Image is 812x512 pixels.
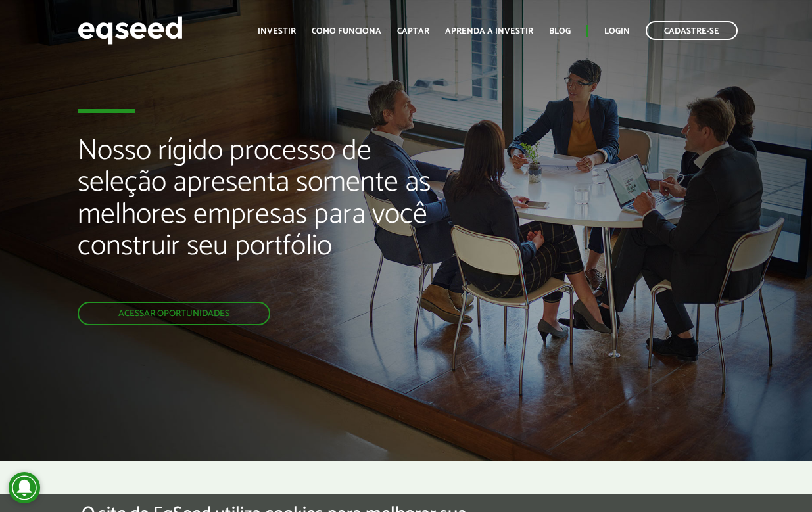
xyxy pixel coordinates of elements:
a: Cadastre-se [646,21,738,40]
a: Captar [397,27,429,35]
a: Blog [549,27,571,35]
a: Login [604,27,630,35]
a: Investir [258,27,296,35]
h2: Nosso rígido processo de seleção apresenta somente as melhores empresas para você construir seu p... [78,135,464,302]
img: EqSeed [78,13,183,48]
a: Como funciona [312,27,381,35]
a: Acessar oportunidades [78,302,270,325]
a: Aprenda a investir [445,27,533,35]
